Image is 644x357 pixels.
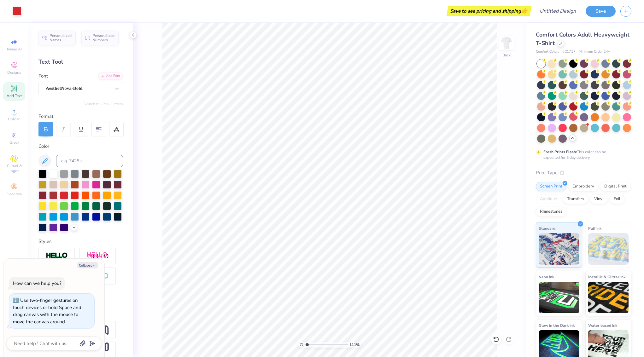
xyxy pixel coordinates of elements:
div: Transfers [563,194,588,204]
span: Add Text [7,93,22,98]
div: Digital Print [600,182,631,191]
div: Format [38,113,124,120]
div: Save to see pricing and shipping [448,6,530,16]
span: Greek [9,140,19,145]
input: e.g. 7428 c [56,155,123,167]
img: Standard [539,233,579,265]
span: Water based Ink [588,322,617,329]
span: Image AI [7,47,22,52]
div: Use two-finger gestures on touch devices or hold Space and drag canvas with the mouse to move the... [13,297,81,325]
span: Designs [7,70,21,75]
div: Print Type [536,169,631,176]
button: Switch to Greek Letters [84,101,123,107]
div: Styles [38,238,123,245]
span: Personalized Names [50,33,72,42]
div: Vinyl [590,194,608,204]
span: Standard [539,225,555,232]
img: Puff Ink [588,233,629,265]
button: Save [586,6,616,17]
span: Comfort Colors Adult Heavyweight T-Shirt [536,31,629,47]
img: Stroke [46,252,68,259]
div: Embroidery [568,182,598,191]
input: Untitled Design [535,5,581,17]
label: Font [38,72,48,80]
img: Neon Ink [539,282,579,313]
div: Rhinestones [536,207,566,216]
span: 111 % [349,342,360,348]
span: Metallic & Glitter Ink [588,274,625,280]
div: Screen Print [536,182,566,191]
img: Back [500,37,513,49]
span: Upload [8,117,20,122]
div: Foil [610,194,624,204]
div: This color can be expedited for 5 day delivery. [543,149,621,160]
span: # C1717 [562,49,576,55]
span: Clipart & logos [3,163,25,173]
button: Collapse [77,262,98,268]
strong: Fresh Prints Flash: [543,149,577,154]
div: Applique [536,194,561,204]
span: Glow in the Dark Ink [539,322,575,329]
img: Shadow [87,252,109,260]
span: Neon Ink [539,274,554,280]
div: Add Font [98,72,123,80]
span: Personalized Numbers [92,33,115,42]
span: Comfort Colors [536,49,559,55]
div: How can we help you? [13,280,61,286]
span: Puff Ink [588,225,601,232]
img: Metallic & Glitter Ink [588,282,629,313]
span: Decorate [7,192,22,197]
div: Color [38,143,123,150]
div: Text Tool [38,58,123,66]
span: Minimum Order: 24 + [579,49,610,55]
div: Back [502,52,511,58]
span: 👉 [521,7,528,14]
